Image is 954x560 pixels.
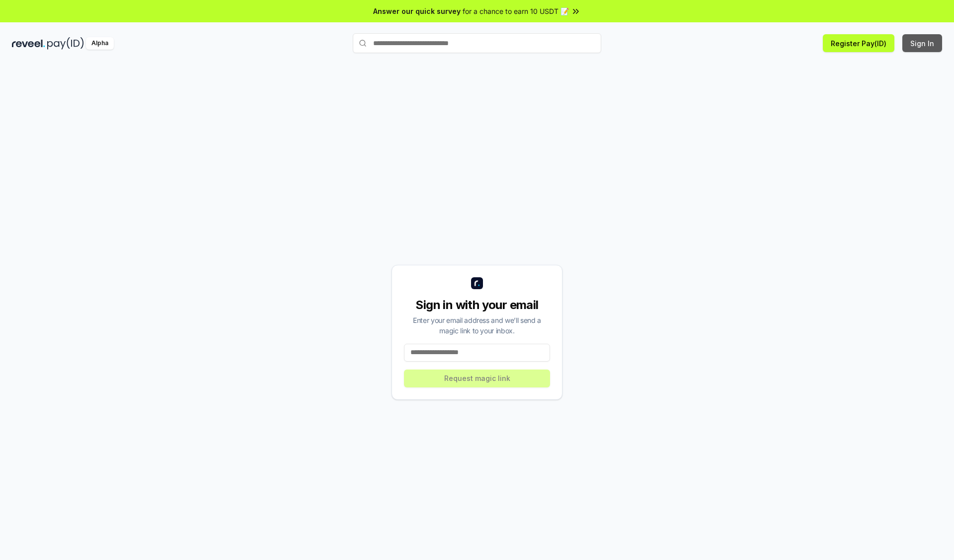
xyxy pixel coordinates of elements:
[471,277,483,289] img: logo_small
[86,37,114,50] div: Alpha
[404,297,550,313] div: Sign in with your email
[47,37,84,50] img: pay_id
[12,37,45,50] img: reveel_dark
[404,315,550,336] div: Enter your email address and we’ll send a magic link to your inbox.
[463,6,569,16] span: for a chance to earn 10 USDT 📝
[373,6,461,16] span: Answer our quick survey
[902,34,942,52] button: Sign In
[823,34,894,52] button: Register Pay(ID)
